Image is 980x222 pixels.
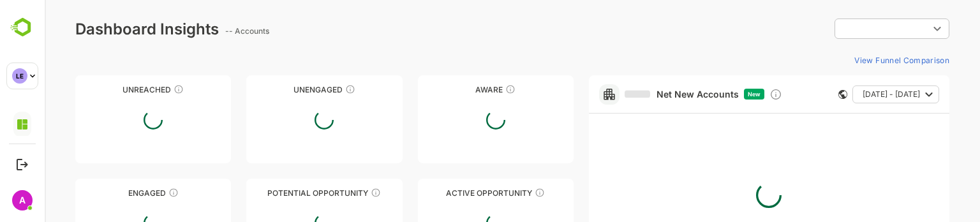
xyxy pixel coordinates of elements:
[181,26,228,36] ag: -- Accounts
[6,15,39,40] img: BambooboxLogoMark.f1c84d78b4c51b1a7b5f700c9845e183.svg
[805,50,905,70] button: View Funnel Comparison
[490,188,500,198] div: These accounts have open opportunities which might be at any of the Sales Stages
[461,84,471,94] div: These accounts have just entered the buying cycle and need further nurturing
[794,90,803,99] div: This card does not support filter and segments
[202,188,357,198] div: Potential Opportunity
[818,86,875,103] span: [DATE] - [DATE]
[31,20,174,38] div: Dashboard Insights
[31,85,186,94] div: Unreached
[202,85,357,94] div: Unengaged
[580,89,694,100] a: Net New Accounts
[373,188,529,198] div: Active Opportunity
[301,84,311,94] div: These accounts have not shown enough engagement and need nurturing
[725,88,738,101] div: Discover new ICP-fit accounts showing engagement — via intent surges, anonymous website visits, L...
[31,188,186,198] div: Engaged
[124,188,134,198] div: These accounts are warm, further nurturing would qualify them to MQAs
[13,156,31,173] button: Logout
[808,85,895,103] button: [DATE] - [DATE]
[129,84,139,94] div: These accounts have not been engaged with for a defined time period
[12,190,33,211] div: A
[790,17,905,40] div: ​
[373,85,529,94] div: Aware
[703,91,716,98] span: New
[326,188,336,198] div: These accounts are MQAs and can be passed on to Inside Sales
[12,68,27,84] div: LE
